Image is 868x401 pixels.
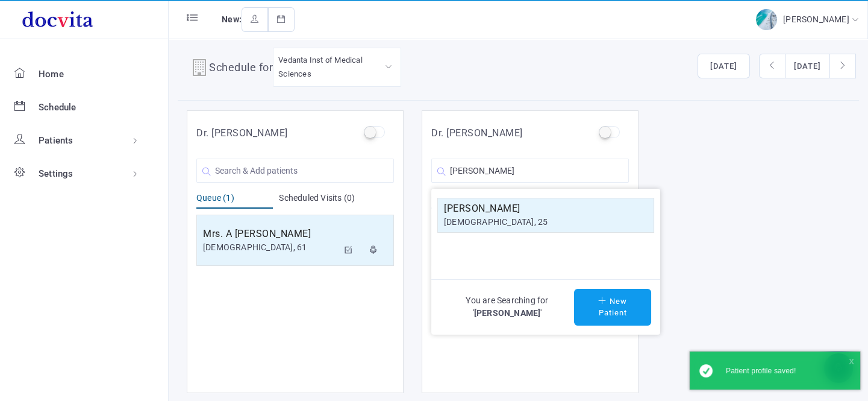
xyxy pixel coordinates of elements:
button: [DATE] [698,54,750,79]
span: Home [39,69,64,80]
button: [DATE] [785,54,830,79]
div: Scheduled Visits (0) [279,192,394,209]
h4: Schedule for [209,59,273,78]
span: [PERSON_NAME] [783,14,852,24]
h5: Mrs. A [PERSON_NAME] [203,227,338,241]
span: New: [222,14,242,24]
div: Queue (1) [196,192,273,209]
h5: Dr. [PERSON_NAME] [431,126,523,141]
h5: [PERSON_NAME] [444,201,648,216]
div: Vedanta Inst of Medical Sciences [278,53,396,81]
span: You are Searching for ' ' [440,294,574,320]
input: Search & Add patients [431,159,629,183]
input: Search & Add patients [196,159,394,183]
h5: Dr. [PERSON_NAME] [196,126,288,141]
span: Schedule [39,102,76,113]
span: Settings [39,168,73,179]
button: New Patient [574,289,651,326]
div: [DEMOGRAPHIC_DATA], 25 [444,216,648,229]
span: Patient profile saved! [726,367,796,375]
span: [PERSON_NAME] [474,308,541,318]
img: img-2.jpg [756,9,777,30]
div: [DEMOGRAPHIC_DATA], 61 [203,241,338,254]
span: Patients [39,135,73,146]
